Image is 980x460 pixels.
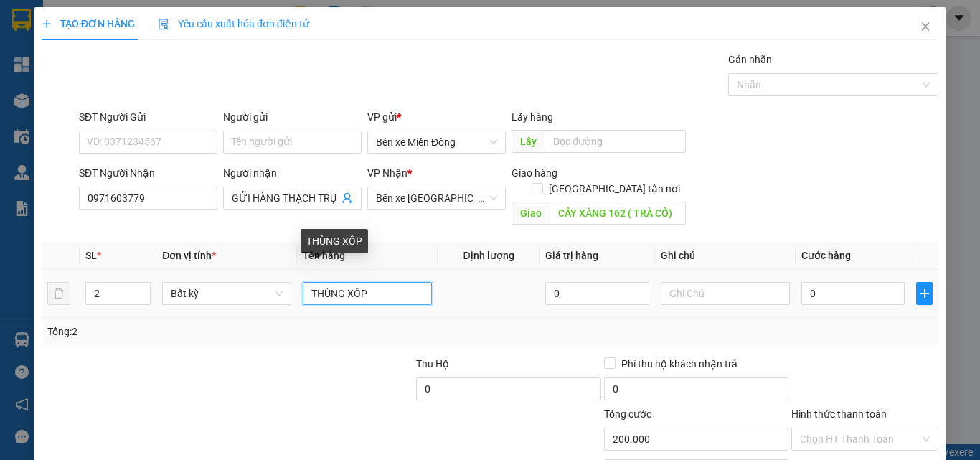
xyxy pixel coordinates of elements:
[376,131,497,153] span: Bến xe Miền Đông
[42,19,52,29] span: plus
[791,408,887,420] label: Hình thức thanh toán
[85,250,97,261] span: SL
[223,109,362,125] div: Người gửi
[99,78,191,125] li: VP Bến xe [GEOGRAPHIC_DATA]
[303,282,432,305] input: VD: Bàn, Ghế
[79,165,217,181] div: SĐT Người Nhận
[341,192,353,204] span: user-add
[416,358,449,370] span: Thu Hộ
[545,130,686,153] input: Dọc đường
[171,283,283,304] span: Bất kỳ
[661,282,790,305] input: Ghi Chú
[158,19,169,30] img: icon
[7,78,99,109] li: VP Bến xe Miền Đông
[916,282,933,305] button: plus
[512,202,550,225] span: Giao
[512,111,553,123] span: Lấy hàng
[223,165,362,181] div: Người nhận
[917,288,932,299] span: plus
[512,167,557,179] span: Giao hàng
[367,109,506,125] div: VP gửi
[545,282,649,305] input: 0
[7,7,208,61] li: Rạng Đông Buslines
[728,54,772,65] label: Gán nhãn
[545,250,598,261] span: Giá trị hàng
[463,250,514,261] span: Định lượng
[367,167,407,179] span: VP Nhận
[376,187,497,209] span: Bến xe Quảng Ngãi
[42,18,135,29] span: TẠO ĐƠN HÀNG
[47,282,70,305] button: delete
[301,229,368,253] div: THÙNG XỐP
[616,356,743,372] span: Phí thu hộ khách nhận trả
[550,202,686,225] input: Dọc đường
[47,324,380,339] div: Tổng: 2
[655,242,796,270] th: Ghi chú
[604,408,651,420] span: Tổng cước
[543,181,686,197] span: [GEOGRAPHIC_DATA] tận nơi
[158,18,309,29] span: Yêu cầu xuất hóa đơn điện tử
[162,250,216,261] span: Đơn vị tính
[801,250,851,261] span: Cước hàng
[905,7,946,47] button: Close
[79,109,217,125] div: SĐT Người Gửi
[512,130,545,153] span: Lấy
[920,21,931,32] span: close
